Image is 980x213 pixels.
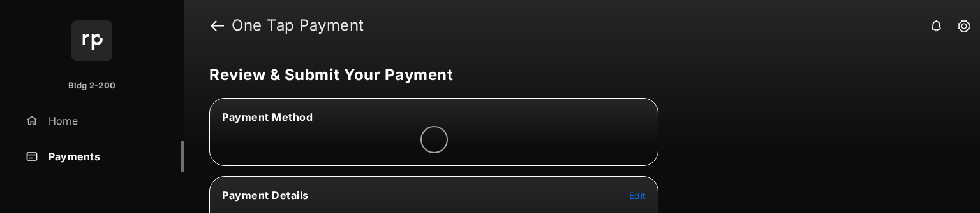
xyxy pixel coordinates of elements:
[629,190,646,201] span: Edit
[68,79,115,92] p: Bldg 2-200
[232,18,364,33] strong: One Tap Payment
[20,106,184,136] a: Home
[209,67,944,83] h5: Review & Submit Your Payment
[222,189,309,202] span: Payment Details
[629,189,646,202] button: Edit
[20,177,144,207] a: Community
[71,20,112,61] img: svg+xml;base64,PHN2ZyB4bWxucz0iaHR0cDovL3d3dy53My5vcmcvMjAwMC9zdmciIHdpZHRoPSI2NCIgaGVpZ2h0PSI2NC...
[20,141,184,172] a: Payments
[222,111,313,123] span: Payment Method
